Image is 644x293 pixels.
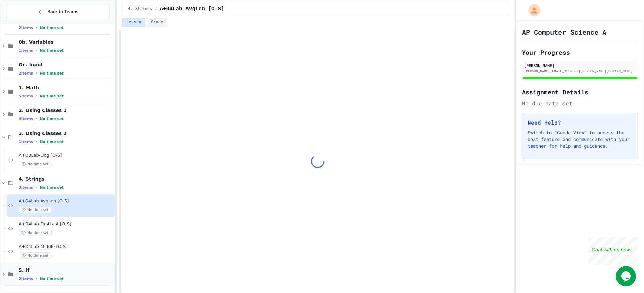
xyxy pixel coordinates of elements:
[19,153,113,158] span: A+03Lab-Dog [O-S]
[40,117,64,121] span: No time set
[19,221,113,227] span: A+04Lab-FirstLast [O-S]
[40,94,64,98] span: No time set
[522,99,638,107] div: No due date set
[160,5,224,13] span: A+04Lab-AvgLen [O-S]
[19,176,113,182] span: 4. Strings
[19,185,33,190] span: 3 items
[36,116,37,121] span: •
[19,277,33,281] span: 2 items
[19,252,52,259] span: No time set
[522,27,606,37] h1: AP Computer Science A
[36,25,37,30] span: •
[36,185,37,190] span: •
[155,6,157,12] span: /
[36,48,37,53] span: •
[522,48,638,57] h2: Your Progress
[36,70,37,76] span: •
[122,18,145,27] button: Lesson
[19,244,113,250] span: A+04Lab-Middle [O-S]
[616,266,637,286] iframe: chat widget
[524,62,636,68] div: [PERSON_NAME]
[128,6,152,12] span: 4. Strings
[19,140,33,144] span: 1 items
[19,267,113,273] span: 5. If
[19,71,33,76] span: 2 items
[19,62,113,68] span: Oc. Input
[36,276,37,281] span: •
[19,207,52,213] span: No time set
[40,140,64,144] span: No time set
[521,3,542,18] div: My Account
[19,107,113,113] span: 2. Using Classes 1
[522,87,638,97] h2: Assignment Details
[40,48,64,53] span: No time set
[19,198,113,204] span: A+04Lab-AvgLen [O-S]
[36,93,37,99] span: •
[528,118,632,127] h3: Need Help?
[19,26,33,30] span: 2 items
[19,161,52,167] span: No time set
[40,277,64,281] span: No time set
[47,8,78,15] span: Back to Teams
[524,69,636,74] div: [PERSON_NAME][EMAIL_ADDRESS][PERSON_NAME][DOMAIN_NAME]
[40,185,64,190] span: No time set
[40,26,64,30] span: No time set
[6,5,109,19] button: Back to Teams
[19,39,113,45] span: 0b. Variables
[528,129,632,149] p: Switch to "Grade View" to access the chat feature and communicate with your teacher for help and ...
[147,18,167,27] button: Grade
[588,237,637,265] iframe: chat widget
[19,85,113,91] span: 1. Math
[40,71,64,76] span: No time set
[19,130,113,136] span: 3. Using Classes 2
[19,94,33,98] span: 5 items
[19,48,33,53] span: 1 items
[19,117,33,121] span: 4 items
[36,139,37,144] span: •
[19,230,52,236] span: No time set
